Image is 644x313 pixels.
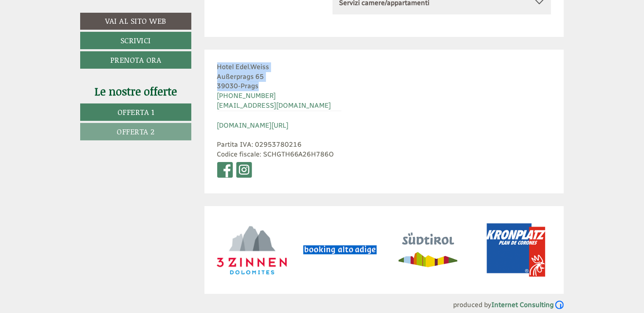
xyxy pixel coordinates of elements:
[80,294,564,310] div: produced by
[80,13,191,30] a: Vai al sito web
[118,106,154,117] span: Offerta 1
[151,6,183,21] div: [DATE]
[80,51,191,69] a: Prenota ora
[288,221,335,238] button: Invia
[491,301,564,309] a: Internet Consulting
[217,63,269,71] span: Hotel Edel.Weiss
[13,41,132,47] small: 22:06
[217,121,289,129] a: [DOMAIN_NAME][URL]
[217,73,264,81] span: Außerprags 65
[80,32,191,49] a: Scrivici
[217,82,238,90] span: 39030
[241,82,259,90] span: Prags
[491,301,554,309] b: Internet Consulting
[217,101,331,109] a: [EMAIL_ADDRESS][DOMAIN_NAME]
[13,25,132,31] div: Hotel Edel.Weiss
[117,126,155,137] span: Offerta 2
[217,92,276,100] a: [PHONE_NUMBER]
[555,301,564,309] img: Logo Internet Consulting
[252,140,302,148] span: : 02953780216
[204,50,354,193] div: - Partita IVA Codice fiscale
[80,84,191,99] div: Le nostre offerte
[260,150,334,158] span: : SCHGTH66A26H786O
[6,23,136,49] div: Buon giorno, come possiamo aiutarla?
